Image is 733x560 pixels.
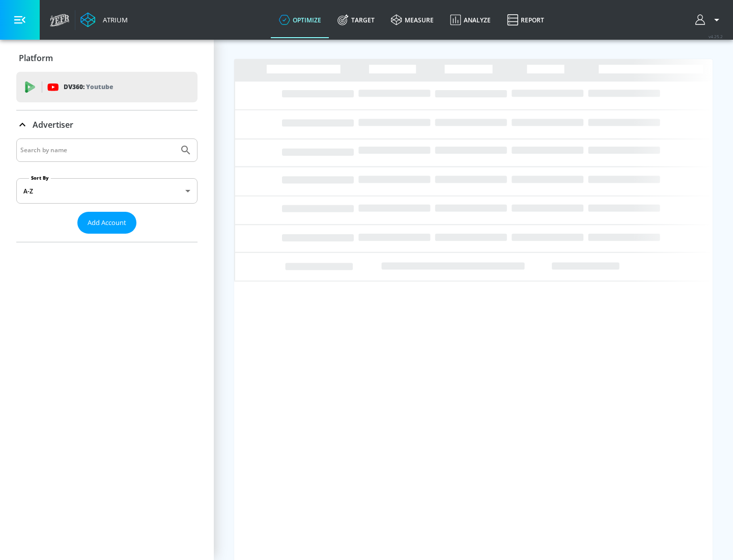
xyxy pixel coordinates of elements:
span: Add Account [88,217,126,229]
a: Atrium [80,12,128,27]
p: Advertiser [33,119,73,130]
a: Report [499,2,552,38]
a: Target [329,2,383,38]
a: measure [383,2,442,38]
nav: list of Advertiser [16,234,198,242]
label: Sort By [29,175,51,181]
div: Advertiser [16,138,198,242]
div: Advertiser [16,110,198,139]
div: Platform [16,44,198,72]
p: DV360: [64,81,113,93]
a: Analyze [442,2,499,38]
button: Add Account [77,212,136,234]
p: Youtube [86,81,113,92]
a: optimize [271,2,329,38]
div: A-Z [16,178,198,204]
div: Atrium [99,15,128,24]
input: Search by name [20,144,175,157]
p: Platform [19,52,53,64]
div: DV360: Youtube [16,72,198,102]
span: v 4.25.2 [709,34,723,39]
